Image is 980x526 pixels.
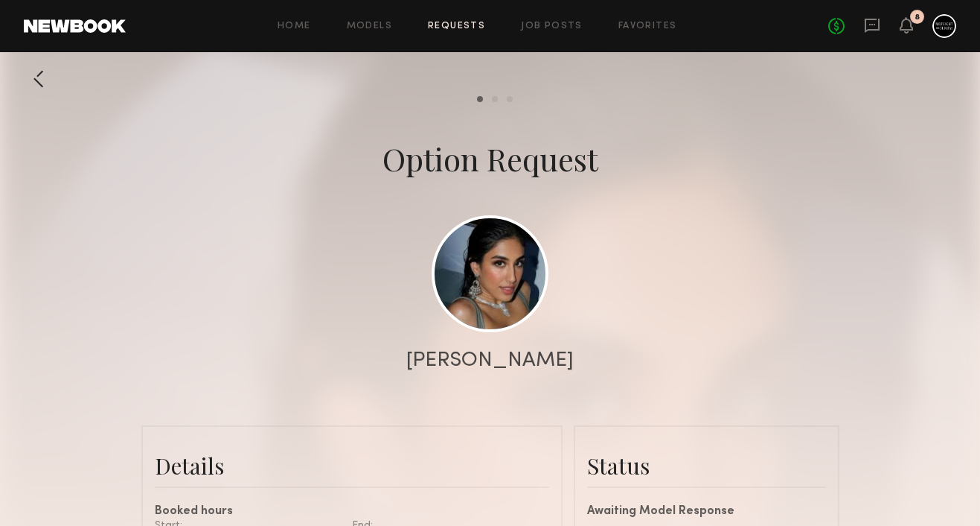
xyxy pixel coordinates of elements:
a: Requests [428,22,485,31]
div: 8 [915,13,920,22]
a: Models [347,22,392,31]
div: Awaiting Model Response [587,506,826,518]
a: Favorites [618,22,677,31]
div: [PERSON_NAME] [406,350,574,371]
a: Job Posts [521,22,583,31]
div: Details [155,451,549,481]
div: Booked hours [155,506,549,518]
a: Home [278,22,311,31]
div: Status [587,451,826,481]
div: Option Request [382,138,598,180]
